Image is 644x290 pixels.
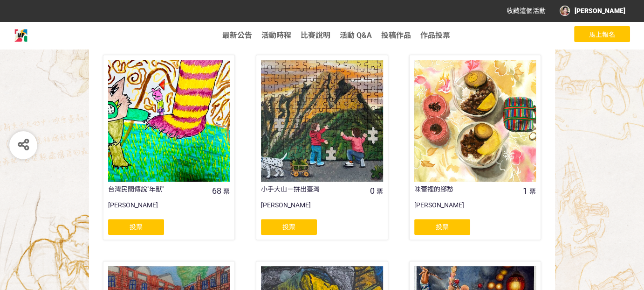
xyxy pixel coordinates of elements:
[222,31,252,40] a: 最新公告
[409,55,541,240] a: 味蕾裡的鄉愁1票[PERSON_NAME]投票
[108,200,230,219] div: [PERSON_NAME]
[282,223,295,231] span: 投票
[377,188,383,195] span: 票
[256,55,388,240] a: 小手大山－拼出臺灣0票[PERSON_NAME]投票
[103,55,235,240] a: 台灣民間傳說"年獸"68票[PERSON_NAME]投票
[414,184,512,194] div: 味蕾裡的鄉愁
[529,188,536,195] span: 票
[589,31,615,38] span: 馬上報名
[301,31,330,40] a: 比賽說明
[436,223,449,231] span: 投票
[261,200,383,219] div: [PERSON_NAME]
[212,186,221,196] span: 68
[370,186,375,196] span: 0
[414,200,536,219] div: [PERSON_NAME]
[507,7,546,14] span: 收藏這個活動
[130,223,143,231] span: 投票
[261,31,291,40] a: 活動時程
[223,188,230,195] span: 票
[108,184,206,194] div: 台灣民間傳說"年獸"
[381,31,411,40] span: 投稿作品
[523,186,528,196] span: 1
[574,26,630,42] button: 馬上報名
[14,28,28,42] img: 2026 IAP羅浮宮國際藝術展徵件
[420,31,450,40] a: 作品投票
[261,184,358,194] div: 小手大山－拼出臺灣
[340,31,372,40] a: 活動 Q&A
